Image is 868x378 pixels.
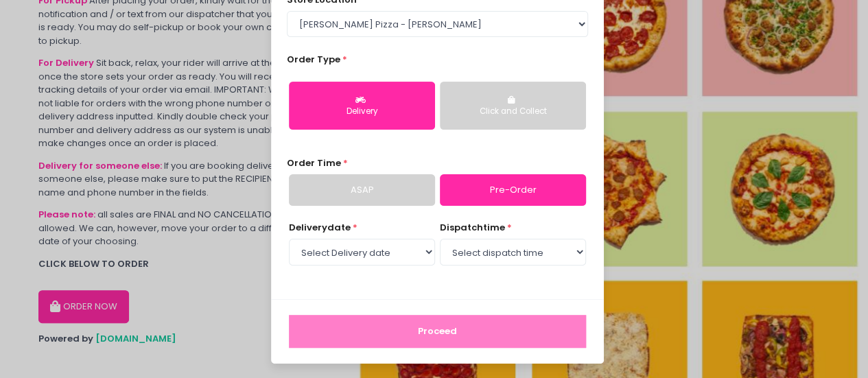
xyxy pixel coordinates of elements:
[289,174,435,206] a: ASAP
[287,53,340,66] span: Order Type
[440,82,586,130] button: Click and Collect
[289,315,586,348] button: Proceed
[440,174,586,206] a: Pre-Order
[298,106,425,118] div: Delivery
[449,106,576,118] div: Click and Collect
[440,221,505,234] span: dispatch time
[289,221,351,234] span: Delivery date
[287,156,341,169] span: Order Time
[289,82,435,130] button: Delivery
